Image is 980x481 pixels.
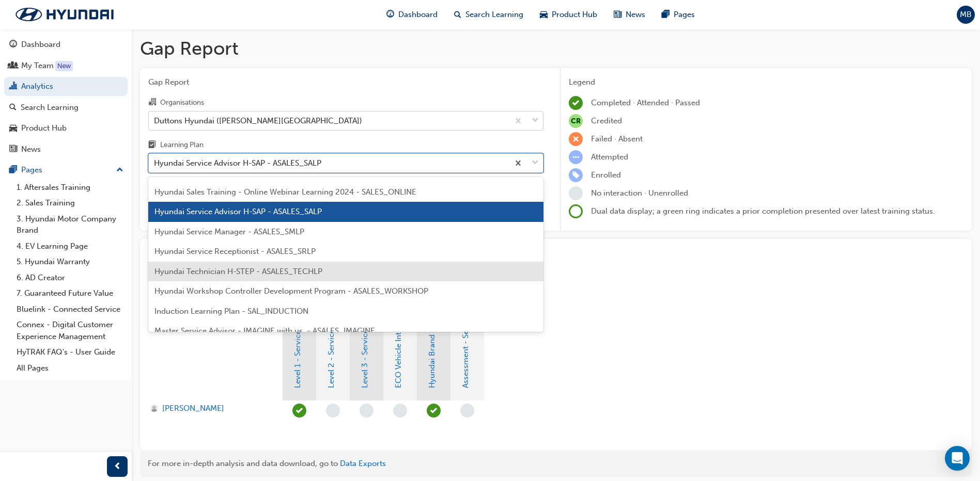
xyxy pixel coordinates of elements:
[605,4,654,25] a: news-iconNews
[154,157,321,169] div: Hyundai Service Advisor H-SAP - ASALES_SALP
[4,35,128,54] a: Dashboard
[116,164,123,177] span: up-icon
[460,404,474,418] span: learningRecordVerb_NONE-icon
[12,238,128,254] a: 4. EV Learning Page
[160,98,204,108] div: Organisations
[360,404,374,418] span: learningRecordVerb_NONE-icon
[140,37,972,60] h1: Gap Report
[21,39,60,51] div: Dashboard
[552,9,597,21] span: Product Hub
[446,4,532,25] a: search-iconSearch Learning
[532,156,539,170] span: down-icon
[154,326,375,335] span: Master Service Advisor - IMAGINE with us. - ASALES_IMAGINE
[569,114,583,128] span: null-icon
[532,4,605,25] a: car-iconProduct Hub
[591,206,935,216] span: Dual data display; a green ring indicates a prior completion presented over latest training status.
[540,8,548,21] span: car-icon
[12,180,128,196] a: 1. Aftersales Training
[9,61,17,71] span: people-icon
[398,9,438,21] span: Dashboard
[12,301,128,317] a: Bluelink - Connected Service
[386,8,394,21] span: guage-icon
[154,267,322,276] span: Hyundai Technician H-STEP - ASALES_TECHLP
[569,186,583,200] span: learningRecordVerb_NONE-icon
[591,134,643,143] span: Failed · Absent
[465,9,523,21] span: Search Learning
[4,77,128,96] a: Analytics
[591,116,622,125] span: Credited
[12,344,128,360] a: HyTRAK FAQ's - User Guide
[9,166,17,175] span: pages-icon
[154,187,416,197] span: Hyundai Sales Training - Online Webinar Learning 2024 - SALES_ONLINE
[162,403,224,414] span: [PERSON_NAME]
[148,458,964,470] div: For more in-depth analysis and data download, go to
[569,76,963,88] div: Legend
[674,9,695,21] span: Pages
[4,140,128,159] a: News
[12,360,128,376] a: All Pages
[4,98,128,117] a: Search Learning
[154,247,316,256] span: Hyundai Service Receptionist - ASALES_SRLP
[945,446,970,471] div: Open Intercom Messenger
[393,404,407,418] span: learningRecordVerb_NONE-icon
[12,285,128,301] a: 7. Guaranteed Future Value
[569,168,583,182] span: learningRecordVerb_ENROLL-icon
[9,124,17,133] span: car-icon
[9,145,17,154] span: news-icon
[4,33,128,161] button: DashboardMy TeamAnalyticsSearch LearningProduct HubNews
[21,102,79,114] div: Search Learning
[114,460,121,473] span: prev-icon
[154,286,428,296] span: Hyundai Workshop Controller Development Program - ASALES_WORKSHOP
[591,170,621,180] span: Enrolled
[340,459,386,468] a: Data Exports
[4,161,128,180] button: Pages
[148,141,156,150] span: learningplan-icon
[626,9,645,21] span: News
[427,404,441,418] span: learningRecordVerb_COMPLETE-icon
[12,211,128,238] a: 3. Hyundai Motor Company Brand
[569,96,583,110] span: learningRecordVerb_COMPLETE-icon
[12,254,128,270] a: 5. Hyundai Warranty
[154,115,362,126] div: Duttons Hyundai ([PERSON_NAME][GEOGRAPHIC_DATA])
[148,98,156,107] span: organisation-icon
[9,103,17,113] span: search-icon
[569,132,583,146] span: learningRecordVerb_FAIL-icon
[960,9,972,21] span: MB
[154,307,308,316] span: Induction Learning Plan - SAL_INDUCTION
[292,404,306,418] span: learningRecordVerb_ATTEND-icon
[4,119,128,138] a: Product Hub
[614,8,621,21] span: news-icon
[55,61,73,71] div: Tooltip anchor
[154,227,304,236] span: Hyundai Service Manager - ASALES_SMLP
[160,140,204,150] div: Learning Plan
[150,403,273,414] a: [PERSON_NAME]
[654,4,703,25] a: pages-iconPages
[591,98,700,107] span: Completed · Attended · Passed
[9,40,17,50] span: guage-icon
[4,56,128,75] a: My Team
[591,188,688,198] span: No interaction · Unenrolled
[591,152,628,162] span: Attempted
[12,195,128,211] a: 2. Sales Training
[21,122,67,134] div: Product Hub
[12,317,128,344] a: Connex - Digital Customer Experience Management
[154,207,322,216] span: Hyundai Service Advisor H-SAP - ASALES_SALP
[569,150,583,164] span: learningRecordVerb_ATTEMPT-icon
[454,8,461,21] span: search-icon
[378,4,446,25] a: guage-iconDashboard
[21,164,42,176] div: Pages
[148,76,543,88] span: Gap Report
[326,404,340,418] span: learningRecordVerb_NONE-icon
[21,143,41,155] div: News
[21,60,54,72] div: My Team
[662,8,670,21] span: pages-icon
[957,6,975,24] button: MB
[532,114,539,127] span: down-icon
[5,4,124,25] img: Trak
[12,270,128,286] a: 6. AD Creator
[9,82,17,91] span: chart-icon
